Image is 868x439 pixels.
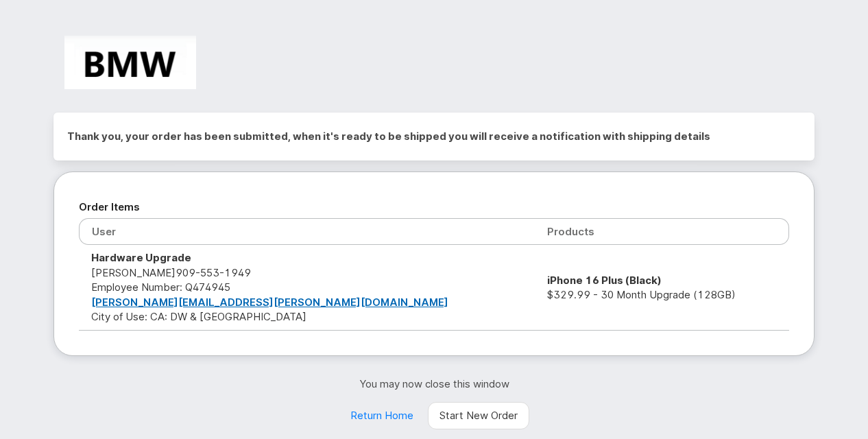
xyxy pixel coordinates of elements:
h2: Thank you, your order has been submitted, when it's ready to be shipped you will receive a notifi... [67,126,801,147]
th: User [79,218,535,245]
a: [PERSON_NAME][EMAIL_ADDRESS][PERSON_NAME][DOMAIN_NAME] [91,296,448,309]
span: Employee Number: Q474945 [91,281,230,294]
td: [PERSON_NAME] City of Use: CA: DW & [GEOGRAPHIC_DATA] [79,245,535,330]
a: Start New Order [428,402,529,429]
p: You may now close this window [53,377,815,391]
td: $329.99 - 30 Month Upgrade (128GB) [535,245,789,330]
th: Products [535,218,789,245]
span: 909 [176,266,251,279]
span: 1949 [219,266,251,279]
strong: iPhone 16 Plus (Black) [547,274,662,287]
strong: Hardware Upgrade [91,251,191,264]
a: Return Home [339,402,425,429]
span: 553 [195,266,219,279]
img: BMW Manufacturing Co LLC [64,36,196,89]
h2: Order Items [79,197,789,217]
